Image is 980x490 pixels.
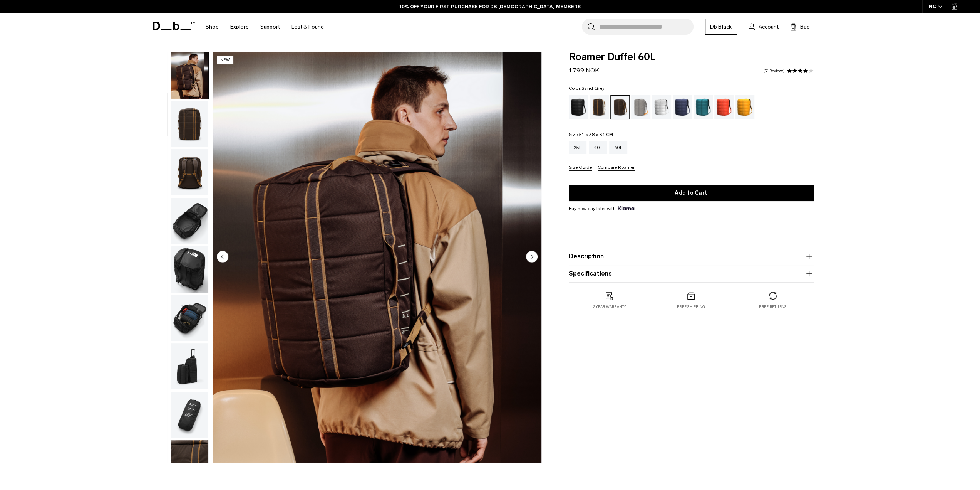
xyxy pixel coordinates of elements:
a: Explore [230,13,249,40]
span: Buy now pay later with [569,205,634,212]
button: Roamer Duffel 60L Espresso [171,295,209,342]
a: Sand Grey [631,95,650,119]
a: 10% OFF YOUR FIRST PURCHASE FOR DB [DEMOGRAPHIC_DATA] MEMBERS [400,3,581,10]
button: Roamer Duffel 60L Espresso [171,149,209,196]
a: Midnight Teal [694,95,713,119]
a: Blue Hour [673,95,692,119]
img: Roamer Duffel 60L Espresso [171,101,208,147]
a: Espresso [610,95,630,119]
img: Roamer Duffel 60L Espresso [171,440,208,487]
a: 60L [609,141,627,154]
a: 40L [589,141,607,154]
a: Account [749,22,779,31]
button: Roamer Duffel 60L Espresso [171,343,209,390]
span: Sand Grey [581,86,605,91]
img: Roamer Duffel 60L Espresso [171,198,208,244]
span: 51 x 38 x 31 CM [579,132,613,137]
img: Roamer Duffel 60L Espresso [171,52,208,99]
p: Free shipping [677,304,705,310]
button: Roamer Duffel 60L Espresso [171,246,209,293]
li: 2 / 10 [213,52,541,463]
a: Parhelion Orange [735,95,754,119]
span: 1.799 NOK [569,67,599,74]
img: {"height" => 20, "alt" => "Klarna"} [618,206,634,210]
button: Roamer Duffel 60L Espresso [171,440,209,487]
a: 25L [569,141,587,154]
a: Support [260,13,280,40]
img: Roamer Duffel 60L Espresso [171,295,208,341]
button: Add to Cart [569,185,814,201]
a: Cappuccino [590,95,609,119]
a: Db Black [705,19,737,35]
button: Roamer Duffel 60L Espresso [171,101,209,148]
button: Roamer Duffel 60L Espresso [171,52,209,99]
legend: Color: [569,86,605,91]
button: Roamer Duffel 60L Espresso [171,391,209,438]
button: Bag [790,22,810,31]
a: Falu Red [714,95,734,119]
img: Roamer Duffel 60L Espresso [171,392,208,438]
p: Free returns [759,304,786,310]
button: Specifications [569,269,814,278]
a: Shop [206,13,219,40]
img: Roamer Duffel 60L Espresso [171,246,208,293]
a: Black Out [569,95,588,119]
a: 31 reviews [763,69,785,73]
legend: Size: [569,132,613,137]
p: 2 year warranty [593,304,626,310]
img: Roamer Duffel 60L Espresso [171,343,208,389]
button: Previous slide [217,251,228,264]
button: Roamer Duffel 60L Espresso [171,197,209,244]
a: Lost & Found [291,13,324,40]
img: Roamer Duffel 60L Espresso [213,52,541,463]
span: Roamer Duffel 60L [569,52,814,62]
span: Account [759,23,779,31]
button: Next slide [526,251,538,264]
img: Roamer Duffel 60L Espresso [171,149,208,195]
a: White Out [652,95,671,119]
button: Compare Roamer [598,165,635,171]
p: New [217,56,233,64]
button: Size Guide [569,165,592,171]
button: Description [569,252,814,261]
span: Bag [800,23,810,31]
nav: Main Navigation [200,13,330,40]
